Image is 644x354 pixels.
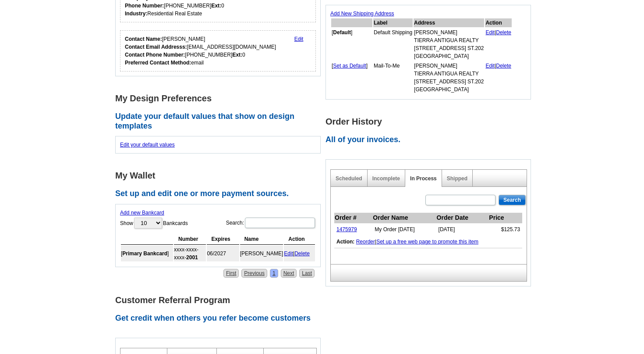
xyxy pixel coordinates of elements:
[125,52,185,58] strong: Contact Phone Number:
[134,218,162,229] select: ShowBankcards
[334,213,372,223] th: Order #
[115,94,326,103] h1: My Design Preferences
[326,135,536,145] h2: All of your invoices.
[376,239,478,245] a: Set up a free web page to promote this item
[414,18,484,27] th: Address
[223,269,239,278] a: First
[207,246,239,261] td: 06/2027
[120,217,188,229] label: Show Bankcards
[232,52,242,58] strong: Ext:
[226,217,316,229] label: Search:
[125,35,276,67] div: [PERSON_NAME] [EMAIL_ADDRESS][DOMAIN_NAME] [PHONE_NUMBER] 0 email
[485,61,512,94] td: |
[284,250,293,257] a: Edit
[333,29,351,36] b: Default
[336,175,362,182] a: Scheduled
[299,269,315,278] a: Last
[115,189,326,199] h2: Set up and edit one or more payment sources.
[207,234,239,245] th: Expires
[270,269,278,278] a: 1
[436,223,489,236] td: [DATE]
[436,213,489,223] th: Order Date
[496,29,511,36] a: Delete
[125,44,187,50] strong: Contact Email Addresss:
[125,3,164,9] strong: Phone Number:
[122,250,167,257] b: Primary Bankcard
[356,239,375,245] a: Reorder
[115,112,326,131] h2: Update your default values that show on design templates
[336,239,354,245] b: Action:
[120,142,175,148] a: Edit your default values
[485,63,495,69] a: Edit
[333,63,366,69] a: Set as Default
[186,254,198,261] strong: 2001
[372,223,436,236] td: My Order [DATE]
[496,63,511,69] a: Delete
[211,3,221,9] strong: Ext:
[120,30,316,72] div: Who should we contact regarding order issues?
[125,11,147,17] strong: Industry:
[240,246,283,261] td: [PERSON_NAME]
[120,210,164,216] a: Add new Bankcard
[447,175,467,182] a: Shipped
[331,28,372,61] td: [ ]
[245,218,315,228] input: Search:
[241,269,267,278] a: Previous
[373,28,413,61] td: Default Shipping
[294,250,310,257] a: Delete
[330,11,394,17] a: Add New Shipping Address
[372,175,400,182] a: Incomplete
[294,36,304,42] a: Edit
[174,246,206,261] td: xxxx-xxxx-xxxx-
[326,117,536,126] h1: Order History
[174,234,206,245] th: Number
[115,171,326,180] h1: My Wallet
[115,314,326,323] h2: Get credit when others you refer become customers
[284,246,315,261] td: |
[125,60,191,66] strong: Preferred Contact Method:
[414,28,484,61] td: [PERSON_NAME] TIERRA ANTIGUA REALTY [STREET_ADDRESS] ST.202 [GEOGRAPHIC_DATA]
[373,61,413,94] td: Mail-To-Me
[485,28,512,61] td: |
[414,61,484,94] td: [PERSON_NAME] TIERRA ANTIGUA REALTY [STREET_ADDRESS] ST.202 [GEOGRAPHIC_DATA]
[284,234,315,245] th: Action
[372,213,436,223] th: Order Name
[334,236,522,248] td: |
[125,36,162,42] strong: Contact Name:
[121,246,173,261] td: [ ]
[485,29,495,36] a: Edit
[410,175,437,182] a: In Process
[373,18,413,27] th: Label
[281,269,297,278] a: Next
[115,296,326,305] h1: Customer Referral Program
[331,61,372,94] td: [ ]
[336,226,357,232] a: 1475979
[469,150,644,354] iframe: LiveChat chat widget
[240,234,283,245] th: Name
[485,18,512,27] th: Action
